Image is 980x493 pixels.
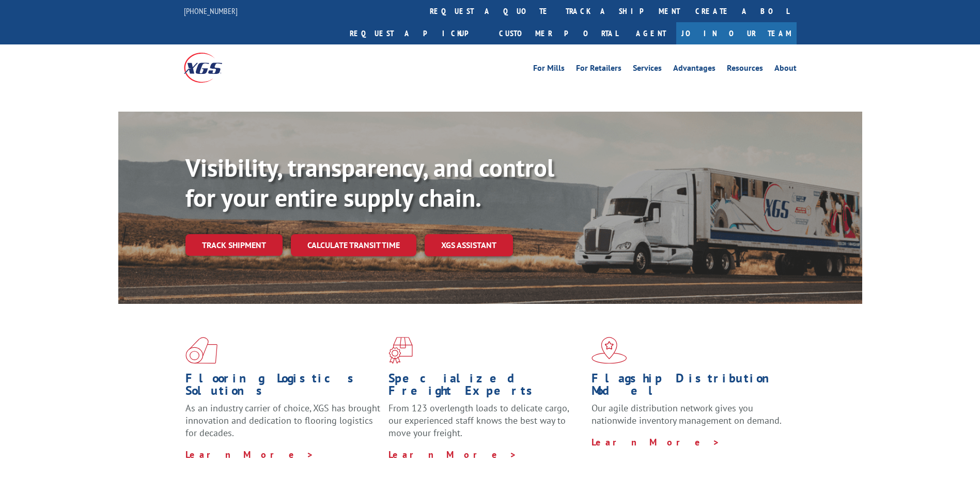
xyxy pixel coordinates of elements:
a: For Mills [533,64,565,75]
img: xgs-icon-focused-on-flooring-red [388,337,413,364]
a: Customer Portal [491,22,626,44]
a: Request a pickup [342,22,491,44]
span: As an industry carrier of choice, XGS has brought innovation and dedication to flooring logistics... [185,402,380,439]
img: xgs-icon-total-supply-chain-intelligence-red [185,337,217,364]
a: Calculate transit time [291,234,416,256]
span: Our agile distribution network gives you nationwide inventory management on demand. [592,402,782,426]
a: Track shipment [185,234,283,256]
a: XGS ASSISTANT [425,234,513,256]
a: Learn More > [185,449,314,460]
a: Resources [727,64,763,75]
a: Services [633,64,662,75]
a: Learn More > [388,449,517,460]
a: Agent [626,22,676,44]
h1: Specialized Freight Experts [388,372,584,402]
b: Visibility, transparency, and control for your entire supply chain. [185,151,554,213]
h1: Flagship Distribution Model [592,372,787,402]
a: [PHONE_NUMBER] [184,6,238,16]
a: Join Our Team [676,22,797,44]
h1: Flooring Logistics Solutions [185,372,381,402]
img: xgs-icon-flagship-distribution-model-red [592,337,627,364]
a: Advantages [673,64,715,75]
a: About [774,64,797,75]
a: Learn More > [592,436,720,448]
a: For Retailers [576,64,621,75]
p: From 123 overlength loads to delicate cargo, our experienced staff knows the best way to move you... [388,402,584,448]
